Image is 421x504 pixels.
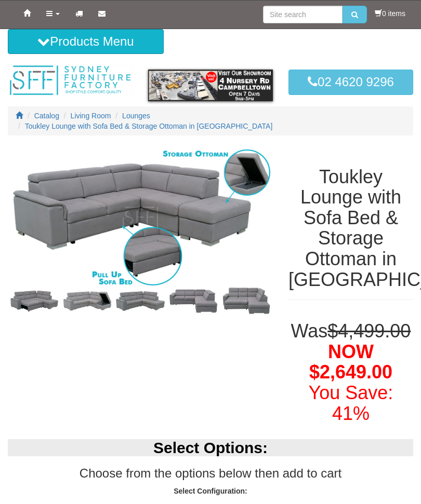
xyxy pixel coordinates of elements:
[71,112,111,120] a: Living Room
[25,122,273,130] a: Toukley Lounge with Sofa Bed & Storage Ottoman in [GEOGRAPHIC_DATA]
[309,382,393,424] font: You Save: 41%
[327,320,411,342] del: $4,499.00
[148,70,273,101] img: showroom.gif
[34,112,59,120] a: Catalog
[174,487,247,495] strong: Select Configuration:
[288,321,413,424] h1: Was
[288,70,413,94] a: 02 4620 9296
[8,467,413,480] h3: Choose from the options below then add to cart
[122,112,150,120] a: Lounges
[288,167,413,290] h1: Toukley Lounge with Sofa Bed & Storage Ottoman in [GEOGRAPHIC_DATA]
[153,439,268,456] b: Select Options:
[309,341,392,383] span: NOW $2,649.00
[8,64,133,97] img: Sydney Furniture Factory
[375,8,405,19] li: 0 items
[263,6,343,23] input: Site search
[8,29,164,54] button: Products Menu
